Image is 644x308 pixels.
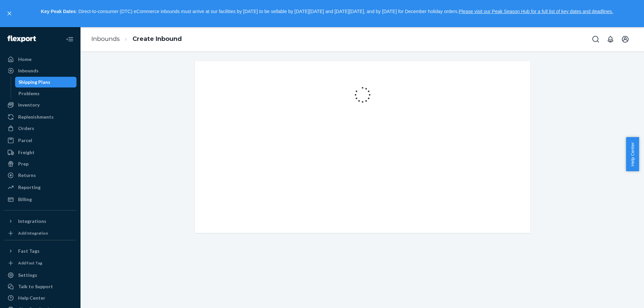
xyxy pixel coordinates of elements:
[18,102,40,108] div: Inventory
[15,88,77,99] a: Problems
[18,230,48,236] div: Add Integration
[4,293,76,303] a: Help Center
[41,9,76,14] strong: Key Peak Dates
[626,137,639,171] button: Help Center
[86,29,187,49] ol: breadcrumbs
[15,77,77,87] a: Shipping Plans
[18,114,54,120] div: Replenishments
[18,248,40,254] div: Fast Tags
[604,33,617,46] button: Open notifications
[4,281,76,292] button: Talk to Support
[4,182,76,193] a: Reporting
[18,67,39,74] div: Inbounds
[91,35,120,43] a: Inbounds
[63,33,76,46] button: Close Navigation
[18,184,41,191] div: Reporting
[4,246,76,256] button: Fast Tags
[4,229,76,237] a: Add Integration
[4,135,76,146] a: Parcel
[18,295,45,301] div: Help Center
[18,79,50,85] div: Shipping Plans
[4,54,76,65] a: Home
[18,218,46,225] div: Integrations
[18,272,37,279] div: Settings
[18,149,35,156] div: Freight
[18,125,34,132] div: Orders
[18,172,36,179] div: Returns
[4,65,76,76] a: Inbounds
[4,270,76,281] a: Settings
[589,33,602,46] button: Open Search Box
[6,10,13,17] button: close,
[16,6,638,17] p: : Direct-to-consumer (DTC) eCommerce inbounds must arrive at our facilities by [DATE] to be sella...
[18,161,29,167] div: Prep
[4,216,76,227] button: Integrations
[4,170,76,181] a: Returns
[18,196,32,203] div: Billing
[4,194,76,205] a: Billing
[7,36,36,42] img: Flexport logo
[619,33,632,46] button: Open account menu
[18,137,32,144] div: Parcel
[18,56,32,63] div: Home
[4,123,76,134] a: Orders
[18,283,53,290] div: Talk to Support
[18,90,40,97] div: Problems
[132,35,182,43] a: Create Inbound
[4,112,76,122] a: Replenishments
[4,259,76,267] a: Add Fast Tag
[4,100,76,110] a: Inventory
[459,9,613,14] a: Please visit our Peak Season Hub for a full list of key dates and deadlines.
[4,147,76,158] a: Freight
[18,260,42,266] div: Add Fast Tag
[4,159,76,169] a: Prep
